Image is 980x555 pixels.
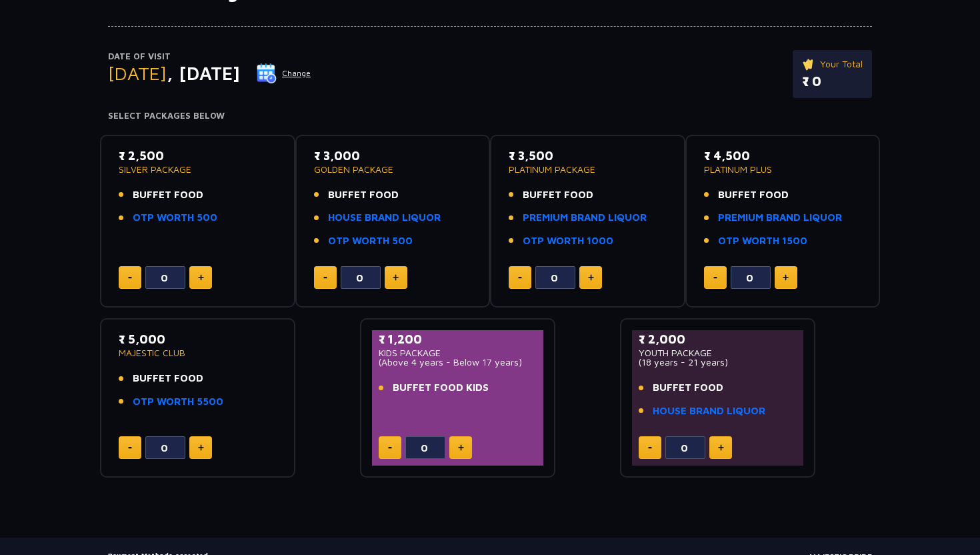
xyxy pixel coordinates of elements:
[314,147,472,165] p: ₹ 3,000
[128,277,132,279] img: minus
[393,274,399,281] img: plus
[328,187,399,203] span: BUFFET FOOD
[523,233,613,249] a: OTP WORTH 1000
[133,210,217,225] a: OTP WORTH 500
[718,233,807,249] a: OTP WORTH 1500
[783,274,789,281] img: plus
[328,233,413,249] a: OTP WORTH 500
[379,330,537,348] p: ₹ 1,200
[198,444,204,451] img: plus
[256,63,311,84] button: Change
[523,187,593,203] span: BUFFET FOOD
[323,277,327,279] img: minus
[108,50,311,63] p: Date of Visit
[718,444,724,451] img: plus
[133,371,203,386] span: BUFFET FOOD
[653,404,765,419] a: HOUSE BRAND LIQUOR
[119,348,277,358] p: MAJESTIC CLUB
[167,62,240,84] span: , [DATE]
[718,187,789,203] span: BUFFET FOOD
[648,447,652,449] img: minus
[108,111,872,121] h4: Select Packages Below
[802,57,863,71] p: Your Total
[393,380,489,396] span: BUFFET FOOD KIDS
[639,330,797,348] p: ₹ 2,000
[639,348,797,358] p: YOUTH PACKAGE
[133,187,203,203] span: BUFFET FOOD
[198,274,204,281] img: plus
[588,274,594,281] img: plus
[802,71,863,91] p: ₹ 0
[108,62,167,84] span: [DATE]
[653,380,723,396] span: BUFFET FOOD
[509,147,667,165] p: ₹ 3,500
[388,447,392,449] img: minus
[718,210,842,225] a: PREMIUM BRAND LIQUOR
[379,358,537,367] p: (Above 4 years - Below 17 years)
[802,57,816,71] img: ticket
[704,147,862,165] p: ₹ 4,500
[119,165,277,174] p: SILVER PACKAGE
[314,165,472,174] p: GOLDEN PACKAGE
[639,358,797,367] p: (18 years - 21 years)
[119,330,277,348] p: ₹ 5,000
[518,277,522,279] img: minus
[523,210,647,225] a: PREMIUM BRAND LIQUOR
[509,165,667,174] p: PLATINUM PACKAGE
[328,210,441,225] a: HOUSE BRAND LIQUOR
[713,277,717,279] img: minus
[128,447,132,449] img: minus
[704,165,862,174] p: PLATINUM PLUS
[133,394,223,410] a: OTP WORTH 5500
[379,348,537,358] p: KIDS PACKAGE
[119,147,277,165] p: ₹ 2,500
[458,444,464,451] img: plus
